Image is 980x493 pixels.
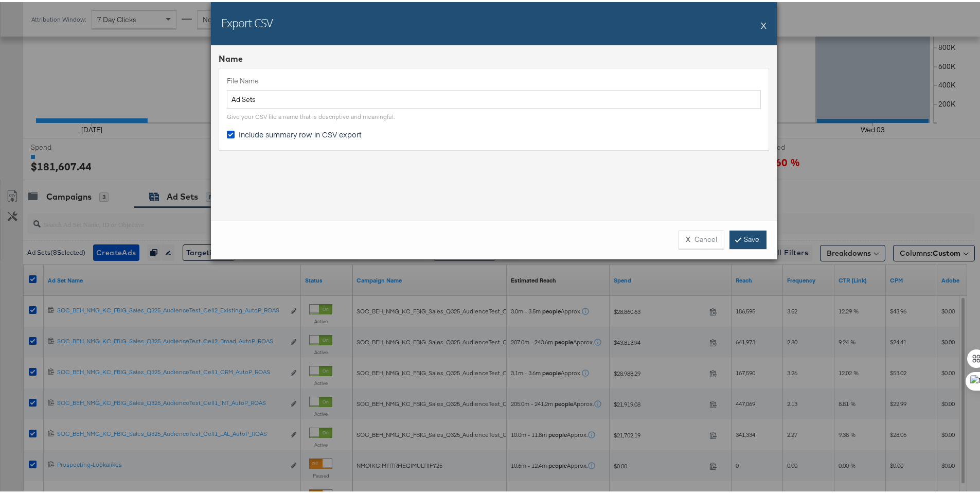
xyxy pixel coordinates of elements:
[679,228,724,247] button: XCancel
[227,74,761,84] label: File Name
[686,233,690,242] strong: X
[219,51,769,63] div: Name
[239,127,362,137] span: Include summary row in CSV export
[729,228,767,247] a: Save
[227,111,395,119] div: Give your CSV file a name that is descriptive and meaningful.
[761,13,767,33] button: X
[221,13,273,28] h2: Export CSV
